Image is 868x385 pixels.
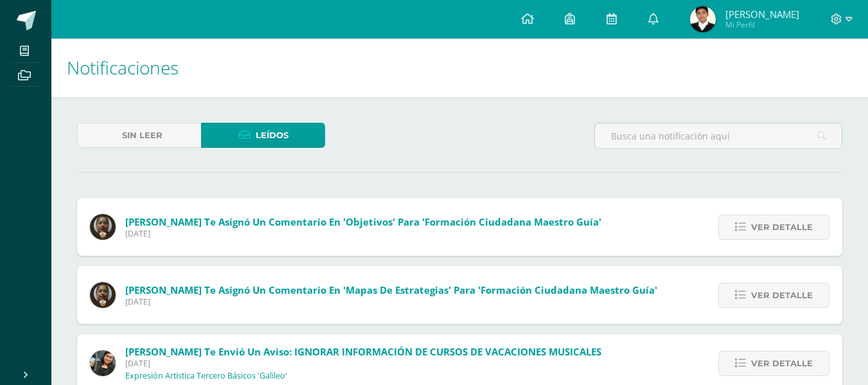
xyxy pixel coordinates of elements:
span: [DATE] [125,296,657,307]
span: [PERSON_NAME] te envió un aviso: IGNORAR INFORMACIÓN DE CURSOS DE VACACIONES MUSICALES [125,345,601,358]
span: Ver detalle [751,352,813,375]
span: Sin leer [122,123,163,147]
span: [DATE] [125,358,601,369]
span: Ver detalle [751,215,813,239]
a: Leídos [201,123,325,148]
img: 7d52c4293edfc43798a6408b36944102.png [90,282,116,308]
p: Expresión Artistica Tercero Básicos 'Galileo' [125,371,287,381]
img: 7d52c4293edfc43798a6408b36944102.png [90,214,116,240]
span: Ver detalle [751,283,813,307]
span: [PERSON_NAME] te asignó un comentario en 'Mapas de estrategias' para 'Formación ciudadana Maestro... [125,283,657,296]
span: Leídos [256,123,288,147]
span: [PERSON_NAME] [725,8,799,21]
span: Mi Perfil [725,19,799,30]
input: Busca una notificación aquí [595,123,842,148]
img: afbb90b42ddb8510e0c4b806fbdf27cc.png [90,350,116,376]
img: e90c2cd1af546e64ff64d7bafb71748d.png [690,6,716,32]
a: Sin leer [77,123,201,148]
span: Notificaciones [67,55,179,80]
span: [PERSON_NAME] te asignó un comentario en 'Objetivos' para 'Formación ciudadana Maestro Guía' [125,215,601,228]
span: [DATE] [125,228,601,239]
